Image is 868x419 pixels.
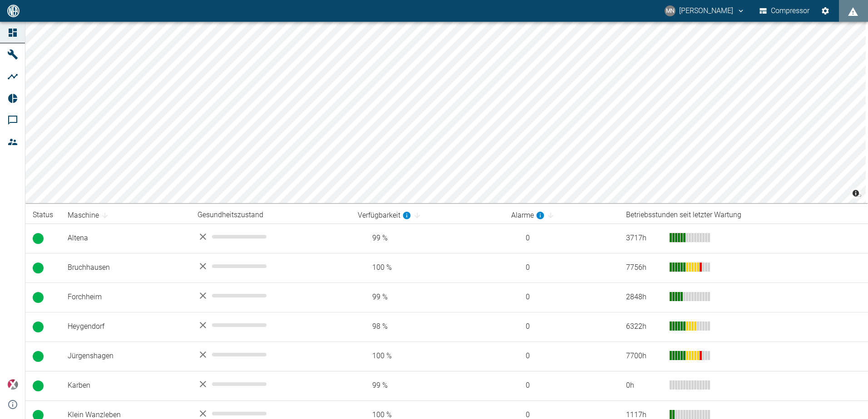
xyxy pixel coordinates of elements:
canvas: Map [25,22,866,203]
span: 0 [511,263,612,273]
span: 99 % [358,380,497,391]
div: 2848 h [626,292,662,302]
span: Betrieb [33,351,44,362]
span: 0 [511,351,612,361]
div: No data [197,290,343,301]
div: 0 h [626,380,662,391]
div: berechnet für die letzten 7 Tage [511,210,545,221]
div: 3717 h [626,233,662,244]
span: 0 [511,380,612,391]
span: 99 % [358,233,497,244]
span: Betrieb [33,380,44,391]
button: Einstellungen [817,3,833,19]
span: Betrieb [33,233,44,244]
td: Jürgenshagen [60,341,190,371]
span: Maschine [68,210,111,221]
div: MN [665,5,676,16]
div: No data [197,349,343,360]
img: Xplore Logo [7,379,18,390]
td: Forchheim [60,283,190,312]
div: 6322 h [626,322,662,332]
span: 0 [511,322,612,332]
span: 99 % [358,292,497,302]
div: No data [197,320,343,331]
th: Status [25,207,60,224]
img: logo [6,5,20,17]
span: 100 % [358,351,497,361]
button: neumann@arcanum-energy.de [663,3,746,19]
td: Bruchhausen [60,253,190,283]
td: Altena [60,224,190,253]
th: Gesundheitszustand [190,207,350,224]
span: 98 % [358,322,497,332]
div: 7700 h [626,351,662,361]
td: Heygendorf [60,312,190,341]
div: No data [197,231,343,242]
span: 0 [511,292,612,302]
span: 0 [511,233,612,244]
span: 100 % [358,263,497,273]
span: Betrieb [33,263,44,273]
div: No data [197,408,343,419]
span: Betrieb [33,292,44,303]
span: Betrieb [33,322,44,332]
div: 7756 h [626,263,662,273]
div: berechnet für die letzten 7 Tage [358,210,411,221]
div: No data [197,379,343,390]
th: Betriebsstunden seit letzter Wartung [619,207,868,224]
button: Compressor [758,3,812,19]
div: No data [197,261,343,272]
td: Karben [60,371,190,400]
